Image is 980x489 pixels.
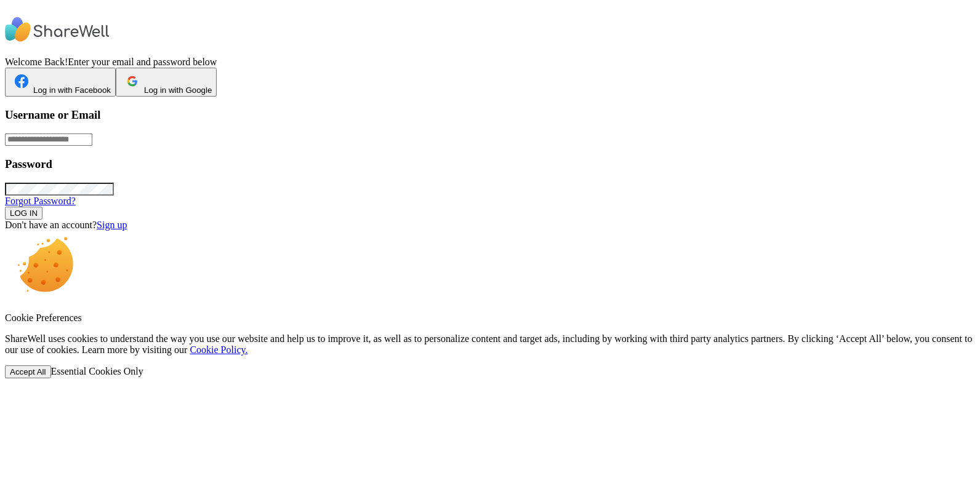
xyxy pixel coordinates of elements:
[5,68,116,97] button: Log in with Facebook
[10,209,38,218] span: LOG IN
[5,312,975,324] p: Cookie Preferences
[5,333,975,356] p: ShareWell uses cookies to understand the way you use our website and help us to improve it, as we...
[5,157,975,171] h3: Password
[5,196,76,206] a: Forgot Password?
[5,365,51,378] button: Accept All
[5,220,97,230] span: Don't have an account?
[10,367,46,376] span: Accept All
[190,344,247,355] a: Cookie Policy.
[51,366,143,376] span: Essential Cookies Only
[33,85,111,95] span: Log in with Facebook
[68,57,217,67] span: Enter your email and password below
[121,70,144,93] img: ShareWell Logomark
[10,70,33,93] img: ShareWell Logomark
[5,207,42,220] button: LOG IN
[144,85,212,95] span: Log in with Google
[5,108,975,122] h3: Username or Email
[5,5,110,54] img: ShareWell Logo
[5,57,68,67] span: Welcome Back!
[116,68,217,97] button: Log in with Google
[97,220,127,230] a: Sign up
